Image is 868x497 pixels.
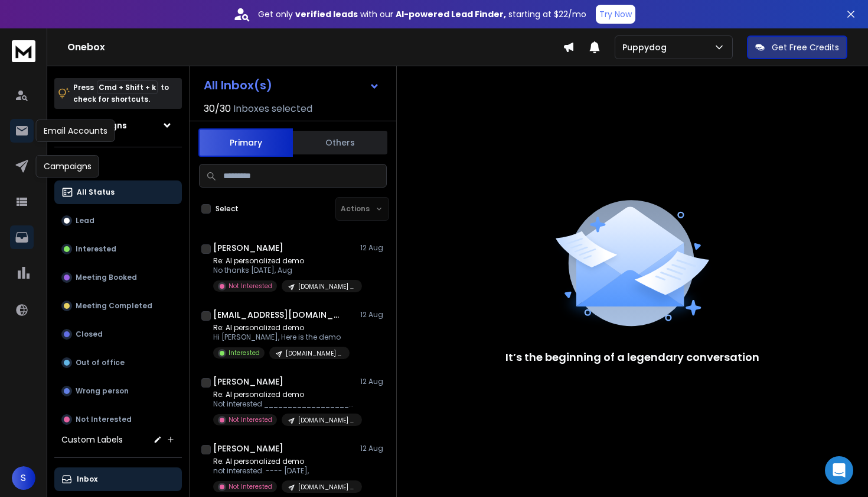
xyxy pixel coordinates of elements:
p: Try Now [599,8,632,20]
button: Lead [54,209,182,233]
p: [DOMAIN_NAME] | SaaS Companies [298,416,355,425]
img: logo [12,40,35,62]
div: Email Accounts [36,120,115,142]
p: Inbox [77,475,97,484]
button: All Campaigns [54,114,182,137]
button: Primary [198,128,293,157]
p: Not interested ________________________________ From: [PERSON_NAME] [213,399,355,409]
p: Interested [76,244,116,254]
h3: Filters [54,157,182,173]
p: Press to check for shortcuts. [73,82,169,105]
p: Interested [229,348,260,357]
p: Re: AI personalized demo [213,256,355,266]
p: 12 Aug [360,444,387,453]
strong: AI-powered Lead Finder, [396,8,506,20]
button: Interested [54,237,182,261]
button: S [12,466,35,490]
p: Closed [76,330,103,339]
button: Not Interested [54,408,182,431]
p: Wrong person [76,386,129,396]
p: Meeting Completed [76,301,152,311]
p: 12 Aug [360,310,387,319]
button: Closed [54,322,182,346]
button: Others [293,130,387,156]
h1: [PERSON_NAME] [213,376,283,388]
p: Get Free Credits [772,41,839,53]
p: [DOMAIN_NAME] | SaaS Companies [286,349,342,358]
div: Open Intercom Messenger [825,456,853,485]
span: 30 / 30 [204,102,231,116]
p: [DOMAIN_NAME] | SaaS Companies [298,282,355,291]
p: Lead [76,216,94,225]
p: 12 Aug [360,243,387,253]
button: Wrong person [54,379,182,403]
button: Meeting Completed [54,294,182,318]
h1: [EMAIL_ADDRESS][DOMAIN_NAME] [213,309,343,321]
p: Re: AI personalized demo [213,390,355,399]
h3: Custom Labels [61,434,123,446]
h1: Onebox [67,40,563,54]
p: All Status [77,188,115,197]
button: Out of office [54,351,182,375]
div: Campaigns [36,155,99,177]
p: Re: AI personalized demo [213,323,350,333]
span: Cmd + Shift + k [97,80,158,94]
p: Not Interested [229,415,272,424]
button: Meeting Booked [54,266,182,289]
label: Select [216,204,239,214]
p: 12 Aug [360,377,387,386]
p: Out of office [76,358,125,367]
p: Re: AI personalized demo [213,457,355,466]
h3: Inboxes selected [233,102,312,116]
p: Puppydog [622,41,671,53]
button: All Inbox(s) [194,73,389,97]
p: It’s the beginning of a legendary conversation [505,349,759,366]
p: not interested. ---- [DATE], [213,466,355,476]
p: Get only with our starting at $22/mo [258,8,586,20]
button: All Status [54,180,182,204]
p: [DOMAIN_NAME] | SaaS Companies [298,483,355,492]
button: Try Now [596,5,635,24]
strong: verified leads [295,8,358,20]
button: Get Free Credits [747,35,847,59]
h1: All Inbox(s) [204,79,272,91]
button: Inbox [54,467,182,491]
h1: [PERSON_NAME] [213,242,283,254]
p: Not Interested [76,415,132,424]
p: Not Interested [229,282,272,291]
h1: [PERSON_NAME] [213,443,283,454]
p: Hi [PERSON_NAME], Here is the demo [213,333,350,342]
p: No thanks [DATE], Aug [213,266,355,275]
p: Meeting Booked [76,273,137,282]
p: Not Interested [229,482,272,491]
